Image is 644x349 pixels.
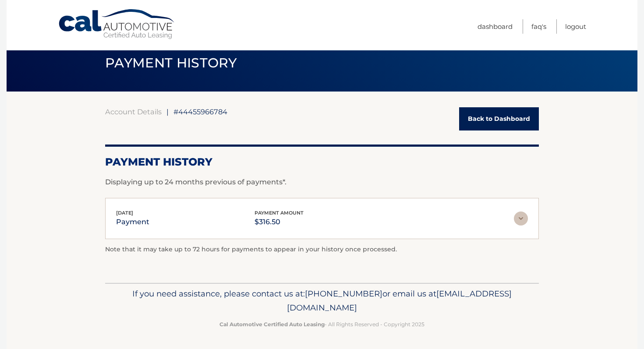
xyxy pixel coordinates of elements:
p: If you need assistance, please contact us at: or email us at [111,287,533,315]
p: $316.50 [255,216,304,228]
a: Cal Automotive [58,9,176,40]
a: Account Details [105,107,162,116]
span: [DATE] [116,210,133,216]
span: #44455966784 [173,107,227,116]
p: payment [116,216,149,228]
strong: Cal Automotive Certified Auto Leasing [219,321,325,328]
img: accordion-rest.svg [514,212,528,226]
span: | [166,107,169,116]
a: FAQ's [531,19,546,34]
span: [EMAIL_ADDRESS][DOMAIN_NAME] [287,289,512,313]
span: [PHONE_NUMBER] [305,289,382,299]
span: payment amount [255,210,304,216]
a: Back to Dashboard [459,107,539,130]
p: Displaying up to 24 months previous of payments*. [105,177,539,187]
span: PAYMENT HISTORY [105,55,237,71]
p: - All Rights Reserved - Copyright 2025 [111,320,533,329]
a: Dashboard [478,19,513,34]
a: Logout [565,19,586,34]
p: Note that it may take up to 72 hours for payments to appear in your history once processed. [105,244,539,255]
h2: Payment History [105,155,539,169]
